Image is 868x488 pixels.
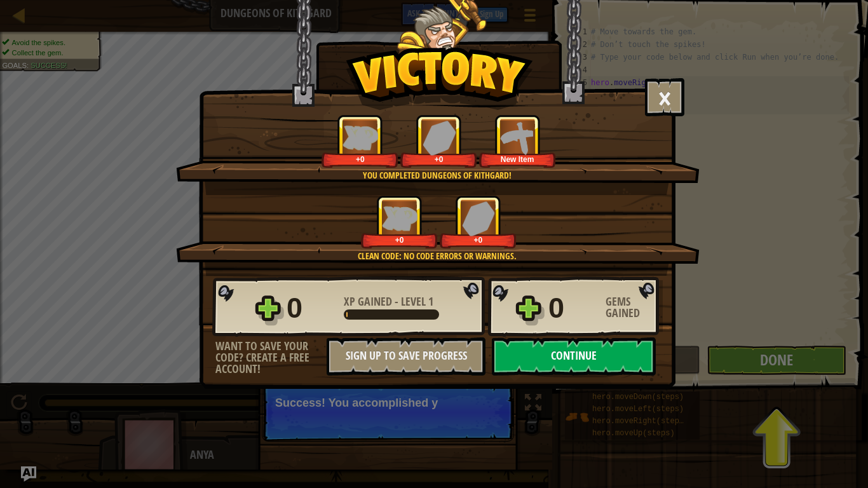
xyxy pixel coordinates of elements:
div: +0 [403,154,475,164]
img: XP Gained [382,206,417,231]
button: Continue [492,337,656,376]
span: XP Gained [344,294,395,309]
div: Gems Gained [606,296,663,319]
img: Gems Gained [462,201,495,236]
div: Clean code: no code errors or warnings. [236,250,637,262]
button: × [645,78,684,116]
button: Sign Up to Save Progress [327,337,485,376]
img: Victory [346,47,533,111]
img: New Item [500,120,535,155]
img: XP Gained [342,125,378,150]
div: 0 [548,288,598,329]
span: Level [398,294,428,309]
div: +0 [363,235,435,245]
img: Gems Gained [423,120,456,155]
div: - [344,296,433,308]
div: 0 [287,288,336,329]
span: 1 [428,294,433,309]
div: +0 [442,235,514,245]
div: New Item [482,154,553,164]
div: Want to save your code? Create a free account! [215,341,327,375]
div: +0 [324,154,396,164]
div: You completed Dungeons of Kithgard! [236,169,637,182]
